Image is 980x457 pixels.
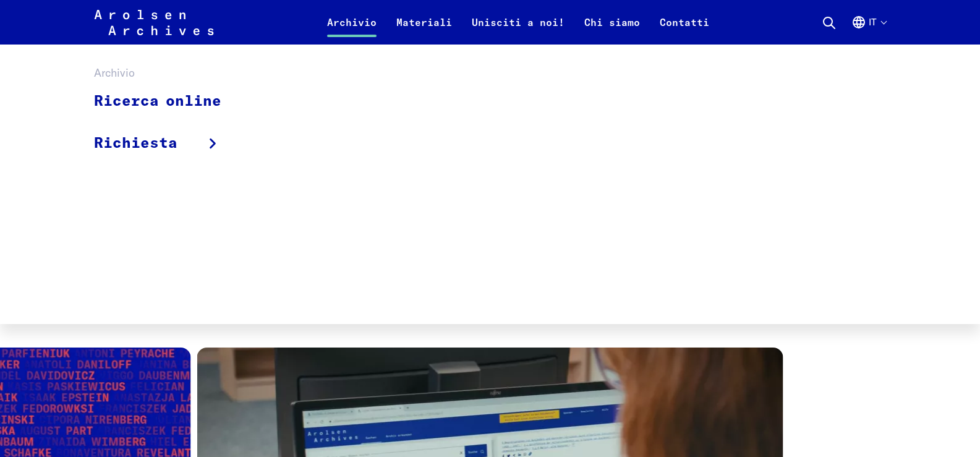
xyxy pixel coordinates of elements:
[462,15,574,45] a: Unisciti a noi!
[386,15,462,45] a: Materiali
[94,132,177,155] span: Richiesta
[94,81,237,164] ul: Archivio
[317,7,719,37] nav: Primaria
[94,122,237,164] a: Richiesta
[317,15,386,45] a: Archivio
[851,15,886,45] button: Italiano, selezione lingua
[574,15,650,45] a: Chi siamo
[650,15,719,45] a: Contatti
[94,81,237,122] a: Ricerca online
